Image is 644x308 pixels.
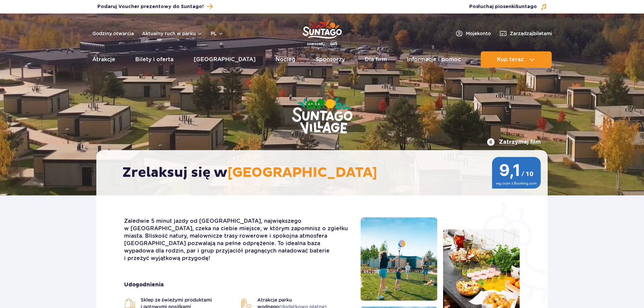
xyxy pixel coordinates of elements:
a: Atrakcje [92,51,115,68]
button: Zatrzymaj film [487,138,541,146]
button: Posłuchaj piosenkiSuntago [469,3,547,10]
span: Kup teraz [497,56,524,63]
span: Zarządzaj biletami [510,30,552,37]
button: Aktualny ruch w parku [142,31,202,36]
strong: Udogodnienia [124,281,350,288]
button: pl [211,30,223,37]
a: Zarządzajbiletami [499,29,552,38]
a: Podaruj Voucher prezentowy do Suntago! [97,2,213,11]
h2: Zrelaksuj się w [122,164,528,181]
span: Posłuchaj piosenki [469,3,537,10]
img: 9,1/10 wg ocen z Booking.com [492,157,541,189]
a: Nocleg [276,51,295,68]
a: [GEOGRAPHIC_DATA] [194,51,256,68]
span: [GEOGRAPHIC_DATA] [228,164,377,181]
a: Bilety i oferta [135,51,173,68]
span: Podaruj Voucher prezentowy do Suntago! [97,3,204,10]
a: Park of Poland [303,17,342,48]
a: Sponsorzy [316,51,345,68]
a: Mojekonto [455,29,491,38]
img: Suntago Village [265,71,380,162]
a: Informacje i pomoc [407,51,461,68]
a: Dla firm [365,51,387,68]
span: Suntago [516,4,537,9]
p: Zaledwie 5 minut jazdy od [GEOGRAPHIC_DATA], największego w [GEOGRAPHIC_DATA], czeka na ciebie mi... [124,217,350,262]
span: Moje konto [466,30,491,37]
button: Kup teraz [481,51,552,68]
a: Godziny otwarcia [92,30,134,37]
